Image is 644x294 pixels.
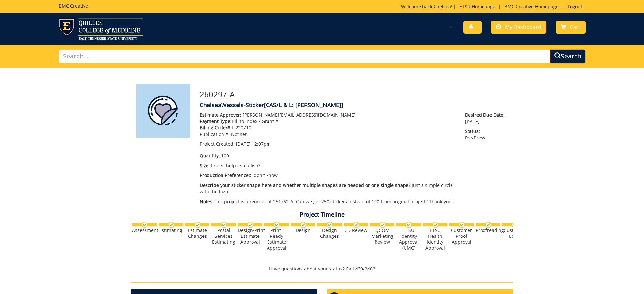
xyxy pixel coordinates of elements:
a: ETSU Homepage [456,3,498,9]
img: Product featured image [136,84,190,138]
p: F-220710 [200,124,455,131]
a: My Dashboard [491,21,546,34]
h3: 260297-A [200,90,508,99]
span: Production Preference:: [200,172,251,178]
img: checkmark [194,222,201,228]
p: Have questions about your status? Call 439-2402 [131,266,513,272]
p: This project is a reorder of 251762-A. Can we get 250 stickers instead of 100 from original proje... [200,198,455,205]
div: Print-Ready Estimate Approval [264,227,289,251]
p: 100 [200,153,455,159]
img: checkmark [406,222,412,228]
img: checkmark [379,222,386,228]
img: checkmark [485,222,491,228]
span: [DATE] 12:07pm [236,141,271,147]
div: Design [291,227,315,233]
a: BMC Creative Homepage [501,3,562,9]
span: Billing Code/#: [200,124,232,131]
div: QCOM Marketing Review [370,227,394,245]
div: Customer Proof Approval [449,227,474,245]
h4: Project Timeline [131,211,513,218]
img: checkmark [432,222,438,228]
img: checkmark [168,222,174,228]
div: Estimate Changes [185,227,209,239]
span: Publication #: [200,131,230,137]
div: Design/Print Estimate Approval [238,227,262,245]
div: CD Review [344,227,368,233]
h4: ChelseaWessels-Sticker [200,102,508,108]
h5: BMC Creative [59,3,88,8]
span: Payment Type: [200,118,232,124]
div: ETSU Health Identity Approval [423,227,447,251]
span: Not set [231,131,247,137]
img: checkmark [300,222,306,228]
span: Quantity:: [200,153,221,159]
img: checkmark [512,222,518,228]
img: checkmark [459,222,465,228]
p: Welcome back, ! | | | [401,3,586,10]
a: Cart [556,21,586,34]
p: [PERSON_NAME][EMAIL_ADDRESS][DOMAIN_NAME] [200,112,455,118]
p: Pre-Press [465,128,508,141]
img: checkmark [353,222,359,228]
div: Estimating [159,227,183,233]
span: Describe your sticker shape here and whether multiple shapes are needed or one single shape?: [200,182,412,188]
span: Project Created: [200,141,235,147]
div: Customer Edits [502,227,527,239]
p: Bill to Index / Grant # [200,118,455,124]
button: Search [550,49,586,63]
p: I don't know [200,172,455,179]
div: Postal Services Estimating [211,227,236,245]
span: Size:: [200,162,211,169]
span: [CAS/L & L: [PERSON_NAME]] [264,101,343,109]
img: ETSU logo [59,18,143,40]
span: My Dashboard [505,24,541,31]
a: Logout [564,3,586,9]
img: checkmark [274,222,280,228]
span: Status: [465,128,508,135]
img: checkmark [327,222,333,228]
span: Desired Due Date: [465,112,508,118]
img: checkmark [247,222,253,228]
a: Chelsea [434,3,451,9]
div: ETSU Identity Approval (UMC) [396,227,421,251]
span: Cart [570,24,580,31]
img: checkmark [142,222,148,228]
input: Search... [59,49,550,63]
span: Estimate Approver: [200,112,241,118]
p: I need help - smallish? [200,162,455,169]
span: Notes: [200,198,214,204]
p: Just a simple circle with the logo [200,182,455,195]
div: Proofreading [476,227,500,233]
img: checkmark [221,222,227,228]
div: Design Changes [317,227,342,239]
p: [DATE] [465,112,508,125]
div: Assessment [132,227,157,233]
